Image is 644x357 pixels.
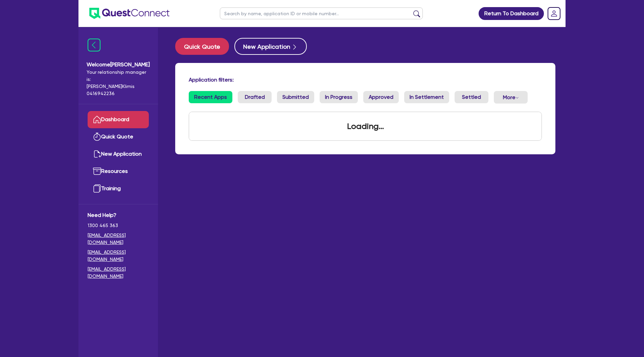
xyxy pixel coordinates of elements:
[455,91,488,103] a: Settled
[88,180,149,197] a: Training
[220,7,423,19] input: Search by name, application ID or mobile number...
[175,38,229,55] button: Quick Quote
[93,150,101,158] img: new-application
[545,5,563,22] a: Dropdown toggle
[87,69,150,97] span: Your relationship manager is: [PERSON_NAME] Klimis 0416942236
[404,91,449,103] a: In Settlement
[93,167,101,175] img: resources
[88,232,149,246] a: [EMAIL_ADDRESS][DOMAIN_NAME]
[93,133,101,141] img: quick-quote
[88,128,149,146] a: Quick Quote
[479,7,544,20] a: Return To Dashboard
[88,146,149,163] a: New Application
[88,249,149,263] a: [EMAIL_ADDRESS][DOMAIN_NAME]
[88,39,100,51] img: icon-menu-close
[339,112,392,140] div: Loading...
[88,111,149,128] a: Dashboard
[189,76,542,83] h4: Application filters:
[277,91,314,103] a: Submitted
[238,91,272,103] a: Drafted
[93,184,101,193] img: training
[88,222,149,229] span: 1300 465 363
[189,91,232,103] a: Recent Apps
[87,61,150,69] span: Welcome [PERSON_NAME]
[88,211,149,219] span: Need Help?
[175,38,234,55] a: Quick Quote
[320,91,358,103] a: In Progress
[88,163,149,180] a: Resources
[363,91,399,103] a: Approved
[234,38,307,55] button: New Application
[89,8,169,19] img: quest-connect-logo-blue
[88,266,149,280] a: [EMAIL_ADDRESS][DOMAIN_NAME]
[494,91,528,104] button: Dropdown toggle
